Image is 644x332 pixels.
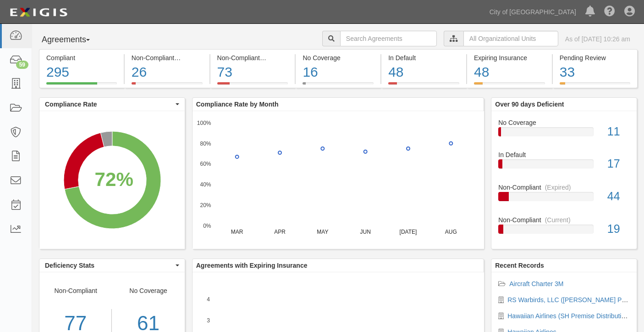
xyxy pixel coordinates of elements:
span: Compliance Rate [45,100,173,109]
div: (Expired) [264,53,290,62]
a: In Default48 [381,82,466,90]
a: Expiring Insurance48 [467,82,552,90]
div: Non-Compliant (Expired) [217,53,288,62]
div: Compliant [46,53,117,62]
input: Search Agreements [340,31,437,46]
a: No Coverage16 [296,82,380,90]
div: 17 [600,156,637,172]
a: Hawaiian Airlines (SH Premise Distribution) [507,312,630,320]
div: 26 [132,62,203,82]
div: 19 [600,221,637,237]
i: Help Center - Complianz [604,6,615,17]
div: (Expired) [545,183,571,192]
div: Non-Compliant (Current) [132,53,203,62]
text: 40% [200,181,211,188]
text: 60% [200,161,211,167]
div: No Coverage [303,53,374,62]
b: Recent Records [495,262,544,269]
div: Expiring Insurance [474,53,545,62]
text: 20% [200,202,211,208]
button: Compliance Rate [39,98,185,111]
a: No Coverage11 [498,118,630,151]
div: Pending Review [560,53,630,62]
button: Agreements [39,31,108,49]
text: 4 [207,296,210,302]
text: MAY [317,229,328,235]
b: Compliance Rate by Month [196,101,279,108]
div: 16 [303,62,374,82]
a: Pending Review33 [553,82,638,90]
div: As of [DATE] 10:26 am [565,34,630,44]
a: Aircraft Charter 3M [509,280,563,287]
div: 48 [388,62,459,82]
text: MAR [231,229,243,235]
div: 44 [600,188,637,205]
div: 72% [95,166,133,193]
div: In Default [491,150,637,159]
a: Non-Compliant(Expired)44 [498,183,630,215]
div: 11 [600,124,637,140]
input: All Organizational Units [463,31,558,46]
text: 3 [207,317,210,323]
div: 59 [16,61,28,69]
div: (Current) [178,53,204,62]
text: AUG [445,229,457,235]
text: 80% [200,140,211,146]
b: Agreements with Expiring Insurance [196,262,308,269]
a: Non-Compliant(Current)19 [498,215,630,241]
div: No Coverage [491,118,637,127]
div: Non-Compliant [491,215,637,225]
div: 295 [46,62,117,82]
button: Deficiency Stats [39,259,185,272]
svg: A chart. [193,111,484,249]
text: 0% [203,222,211,229]
span: Deficiency Stats [45,261,173,270]
div: 33 [560,62,630,82]
a: In Default17 [498,150,630,183]
div: Non-Compliant [491,183,637,192]
text: APR [274,229,286,235]
a: RS Warbirds, LLC ([PERSON_NAME] Permit) [507,296,638,304]
text: JUN [360,229,370,235]
a: Non-Compliant(Current)26 [125,82,209,90]
div: In Default [388,53,459,62]
a: Non-Compliant(Expired)73 [210,82,295,90]
text: 100% [197,119,211,126]
text: [DATE] [399,229,417,235]
div: 48 [474,62,545,82]
a: Compliant295 [39,82,124,90]
div: (Current) [545,215,571,225]
img: logo-5460c22ac91f19d4615b14bd174203de0afe785f0fc80cf4dbbc73dc1793850b.png [7,4,70,21]
a: City of [GEOGRAPHIC_DATA] [485,3,581,21]
div: 73 [217,62,288,82]
b: Over 90 days Deficient [495,101,564,108]
svg: A chart. [39,111,185,249]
